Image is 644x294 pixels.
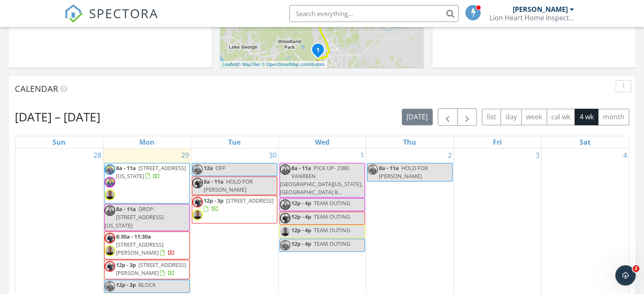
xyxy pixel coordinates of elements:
iframe: Intercom live chat [615,265,636,286]
button: day [500,109,522,125]
a: Thursday [401,136,418,148]
img: dsc_3081.jpg [105,281,115,291]
span: TEAM OUTING [314,199,350,207]
a: Go to September 30, 2025 [267,148,278,162]
a: Sunday [51,136,67,148]
button: week [521,109,547,125]
a: Go to October 1, 2025 [359,148,366,162]
a: SPECTORA [64,11,158,29]
h2: [DATE] – [DATE] [15,108,100,125]
a: Tuesday [227,136,242,148]
a: Monday [138,136,156,148]
i: 1 [316,47,320,53]
a: Go to September 29, 2025 [180,148,191,162]
span: 8a - 11a [116,164,136,172]
img: dsc_3119.jpg [105,205,115,216]
img: dsc_3119.jpg [105,177,115,187]
img: dsc_3081.jpg [105,164,115,175]
button: list [482,109,501,125]
span: SPECTORA [89,4,158,22]
span: 12p - 3p [116,281,136,289]
span: 12p - 4p [291,199,311,207]
span: TEAM OUTING [314,240,350,247]
div: 2380 Vanreen Dr, Colorado Springs, CO 80919 [318,49,323,55]
img: dsc_2575.jpg [192,178,203,188]
a: 8:30a - 11:30a [STREET_ADDRESS][PERSON_NAME] [116,233,175,256]
button: Next [457,108,477,126]
span: 12p - 4p [291,213,311,220]
button: cal wk [547,109,575,125]
span: PICK UP- 2380 VANREEN [GEOGRAPHIC_DATA][US_STATE], [GEOGRAPHIC_DATA] 8... [280,164,362,196]
a: 12p - 3p [STREET_ADDRESS][PERSON_NAME] [104,260,190,279]
span: 8a - 11a [291,164,311,172]
a: Go to October 2, 2025 [446,148,453,162]
div: [PERSON_NAME] [513,5,568,14]
img: joel.png [280,226,290,237]
span: 8a - 11a [116,205,136,213]
img: dsc_3081.jpg [280,240,290,250]
button: month [598,109,629,125]
button: 4 wk [575,109,598,125]
img: dsc_2575.jpg [280,213,290,223]
span: 12p - 4p [291,240,311,247]
button: [DATE] [402,109,433,125]
a: Go to September 28, 2025 [92,148,103,162]
span: TEAM OUTING [314,226,350,234]
img: dsc_3119.jpg [280,164,290,175]
span: 12p - 4p [291,226,311,234]
input: Search everything... [289,5,459,22]
img: dsc_2575.jpg [105,233,115,243]
a: Friday [491,136,503,148]
span: 8a - 11a [379,164,399,172]
img: dsc_3081.jpg [368,164,378,175]
a: © MapTiler [238,62,260,67]
button: Previous [438,108,458,126]
img: dsc_2575.jpg [192,197,203,207]
span: BLOCK [138,281,156,289]
a: 8:30a - 11:30a [STREET_ADDRESS][PERSON_NAME] [104,231,190,259]
a: 8a - 11a [STREET_ADDRESS][US_STATE] [116,164,186,180]
a: Go to October 3, 2025 [534,148,541,162]
span: Calendar [15,83,58,94]
span: 12p - 3p [204,197,224,204]
img: The Best Home Inspection Software - Spectora [64,4,83,23]
div: | [220,61,327,68]
img: joel.png [192,209,203,220]
img: dsc_3119.jpg [280,199,290,210]
img: joel.png [105,245,115,256]
span: TEAM OUTING [314,213,350,220]
span: HOLD FOR [PERSON_NAME] [379,164,428,180]
a: Wednesday [313,136,331,148]
div: Lion Heart Home Inspections, LLC [489,14,574,22]
span: [STREET_ADDRESS] [226,197,274,204]
a: 12p - 3p [STREET_ADDRESS] [204,197,274,212]
img: dsc_3081.jpg [192,164,203,175]
span: 2 [633,265,639,272]
a: 8a - 11a [STREET_ADDRESS][US_STATE] [104,163,190,204]
span: OFF [216,164,226,172]
span: 8a - 11a [204,178,224,185]
span: [STREET_ADDRESS][PERSON_NAME] [116,241,163,256]
a: 12p - 3p [STREET_ADDRESS][PERSON_NAME] [116,261,186,277]
span: DROP- [STREET_ADDRESS][US_STATE] [105,205,163,229]
a: © OpenStreetMap contributors [262,62,325,67]
img: dsc_2575.jpg [105,261,115,272]
span: [STREET_ADDRESS][US_STATE] [116,164,186,180]
span: [STREET_ADDRESS][PERSON_NAME] [116,261,186,277]
span: 12p - 3p [116,261,136,269]
a: Go to October 4, 2025 [622,148,629,162]
a: Saturday [578,136,592,148]
span: HOLD FOR [PERSON_NAME] [204,178,253,193]
span: 8:30a - 11:30a [116,233,151,240]
span: 12a [204,164,213,172]
img: joel.png [105,190,115,200]
a: 12p - 3p [STREET_ADDRESS] [192,195,277,223]
a: Leaflet [222,62,236,67]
